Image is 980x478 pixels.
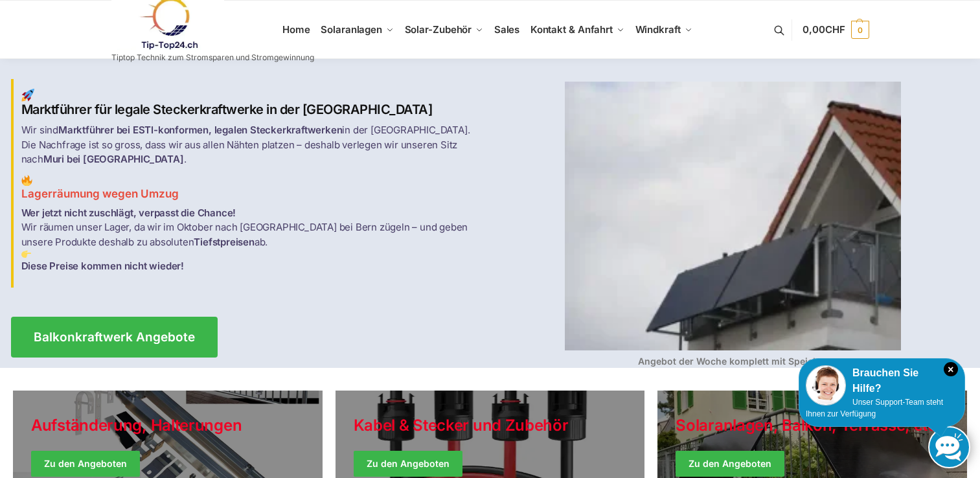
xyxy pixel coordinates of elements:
strong: Angebot der Woche komplett mit Speicher [638,356,828,367]
img: Customer service [806,365,846,405]
span: Solaranlagen [321,23,382,36]
a: 0,00CHF 0 [803,10,869,49]
a: Solaranlagen [315,1,399,59]
span: 0 [851,21,869,39]
div: Brauchen Sie Hilfe? [806,365,958,396]
img: Home 1 [21,89,34,102]
p: Tiptop Technik zum Stromsparen und Stromgewinnung [111,54,314,62]
a: Balkonkraftwerk Angebote [11,317,218,358]
h3: Lagerräumung wegen Umzug [21,175,483,202]
img: Home 3 [21,249,31,259]
span: Windkraft [635,23,681,36]
a: Solar-Zubehör [399,1,488,59]
span: 0,00 [803,23,845,36]
strong: Wer jetzt nicht zuschlägt, verpasst die Chance! [21,207,236,219]
strong: Marktführer bei ESTI-konformen, legalen Steckerkraftwerken [58,124,342,136]
i: Schließen [944,362,958,376]
img: Home 4 [565,82,901,350]
span: Kontakt & Anfahrt [530,23,613,36]
strong: Diese Preise kommen nicht wieder! [21,260,184,272]
span: Sales [494,23,520,36]
span: Unser Support-Team steht Ihnen zur Verfügung [806,398,943,418]
p: Wir räumen unser Lager, da wir im Oktober nach [GEOGRAPHIC_DATA] bei Bern zügeln – und geben unse... [21,206,483,274]
a: Kontakt & Anfahrt [525,1,630,59]
a: Sales [488,1,525,59]
h2: Marktführer für legale Steckerkraftwerke in der [GEOGRAPHIC_DATA] [21,89,483,118]
strong: Muri bei [GEOGRAPHIC_DATA] [43,153,184,165]
p: Wir sind in der [GEOGRAPHIC_DATA]. Die Nachfrage ist so gross, dass wir aus allen Nähten platzen ... [21,123,483,167]
span: CHF [825,23,845,36]
span: Solar-Zubehör [405,23,472,36]
a: Windkraft [630,1,698,59]
strong: Tiefstpreisen [194,236,254,248]
img: Home 2 [21,175,32,186]
span: Balkonkraftwerk Angebote [34,331,195,343]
